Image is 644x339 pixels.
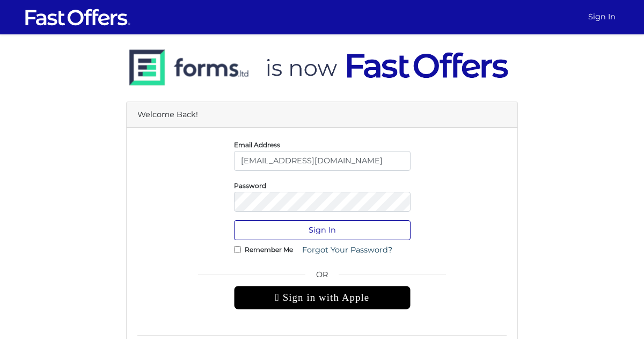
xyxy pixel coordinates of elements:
[234,269,411,286] span: OR
[245,248,293,251] label: Remember Me
[234,184,266,187] label: Password
[234,286,411,309] div: Sign in with Apple
[234,143,280,146] label: Email Address
[295,240,399,260] a: Forgot Your Password?
[584,6,620,27] a: Sign In
[234,151,411,171] input: E-Mail
[234,220,411,240] button: Sign In
[127,102,517,128] div: Welcome Back!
